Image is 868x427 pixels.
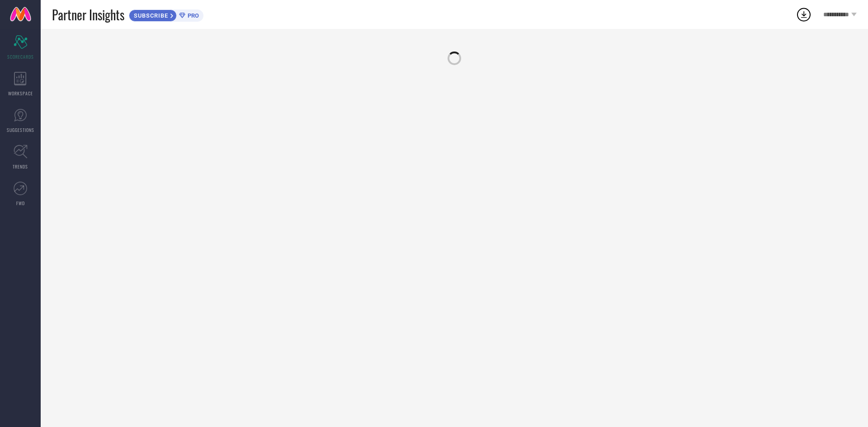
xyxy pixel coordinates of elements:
span: TRENDS [13,163,28,170]
span: PRO [185,12,199,19]
a: SUBSCRIBEPRO [129,7,203,22]
span: SCORECARDS [7,53,34,60]
span: FWD [16,200,25,206]
span: Partner Insights [52,5,124,24]
div: Open download list [796,6,812,23]
span: WORKSPACE [8,90,33,97]
span: SUBSCRIBE [129,12,170,19]
span: SUGGESTIONS [7,127,34,133]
